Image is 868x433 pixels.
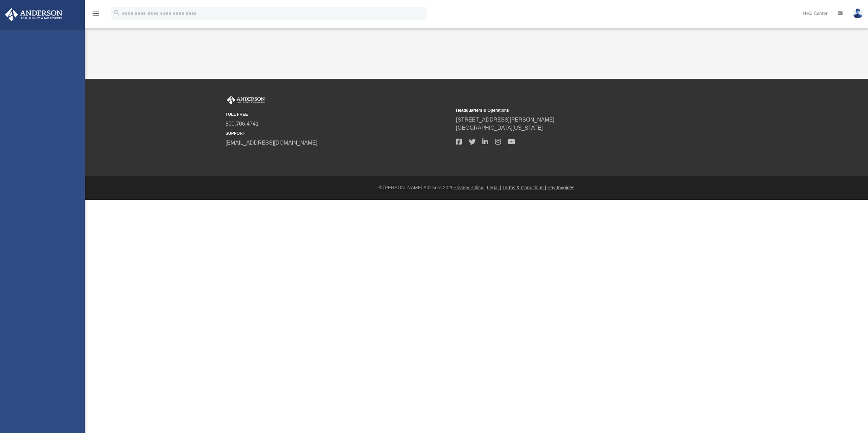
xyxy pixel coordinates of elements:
[85,184,868,191] div: © [PERSON_NAME] Advisors 2025
[225,130,451,136] small: SUPPORT
[92,13,100,18] a: menu
[225,121,259,127] a: 800.706.4741
[454,185,486,190] a: Privacy Policy |
[547,185,574,190] a: Pay Invoices
[92,9,100,18] i: menu
[225,140,317,146] a: [EMAIL_ADDRESS][DOMAIN_NAME]
[225,96,266,105] img: Anderson Advisors Platinum Portal
[487,185,501,190] a: Legal |
[456,125,543,131] a: [GEOGRAPHIC_DATA][US_STATE]
[3,8,64,21] img: Anderson Advisors Platinum Portal
[853,8,863,18] img: User Pic
[502,185,546,190] a: Terms & Conditions |
[113,9,121,17] i: search
[456,117,554,123] a: [STREET_ADDRESS][PERSON_NAME]
[456,107,682,113] small: Headquarters & Operations
[225,111,451,117] small: TOLL FREE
